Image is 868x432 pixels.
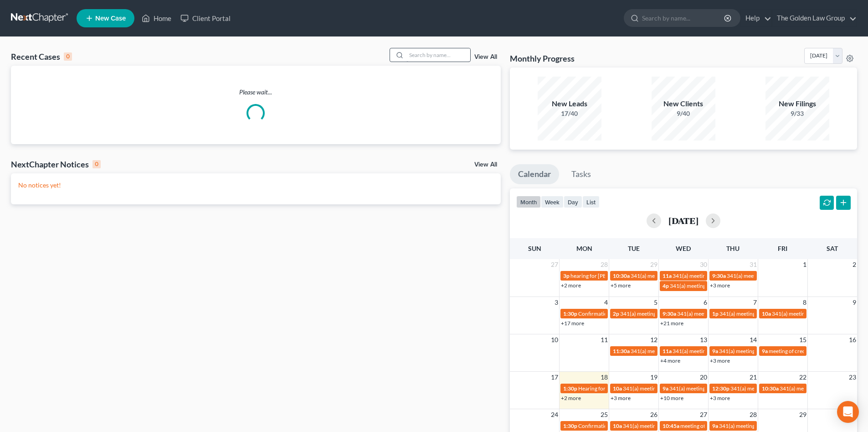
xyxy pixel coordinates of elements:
span: 25 [600,409,609,420]
span: 10:30a [613,272,630,279]
span: 2 [852,259,857,270]
a: +2 more [561,282,581,289]
a: +3 more [710,282,730,289]
span: 341(a) meeting for [PERSON_NAME] [719,348,807,354]
span: 4p [663,282,669,289]
a: +2 more [561,395,581,401]
button: list [582,196,600,208]
span: 9a [712,422,718,429]
span: 1p [712,310,719,317]
span: New Case [95,15,126,22]
a: Help [741,10,771,26]
div: 17/40 [538,109,601,118]
input: Search by name... [406,48,470,62]
span: 341(a) meeting for [PERSON_NAME] & [PERSON_NAME] [631,348,767,354]
span: 341(a) meeting for [PERSON_NAME] [677,310,765,317]
a: +3 more [710,357,730,364]
span: hearing for [PERSON_NAME] [570,272,641,279]
span: 28 [749,409,758,420]
span: 341(a) meeting for [PERSON_NAME] [631,272,719,279]
span: 4 [603,297,609,308]
span: 341(a) meeting for [PERSON_NAME] & [PERSON_NAME] [673,272,809,279]
span: 21 [749,372,758,383]
div: Open Intercom Messenger [837,401,859,423]
span: 9 [852,297,857,308]
span: 341(a) meeting for [PERSON_NAME] [PERSON_NAME] [669,385,801,392]
div: Recent Cases [11,51,72,62]
span: 341(a) meeting for [PERSON_NAME] [772,310,860,317]
span: 1:30p [563,310,577,317]
span: Thu [726,245,740,252]
span: 22 [798,372,807,383]
div: 9/33 [765,109,829,118]
span: 31 [749,259,758,270]
span: 341(a) meeting for [PERSON_NAME] & [PERSON_NAME] [719,422,855,429]
span: 6 [703,297,708,308]
span: Sat [827,245,838,252]
div: NextChapter Notices [11,159,101,170]
span: 7 [752,297,758,308]
span: Tue [628,245,640,252]
span: 341(a) meeting for [PERSON_NAME] [623,385,711,392]
a: The Golden Law Group [772,10,857,26]
span: 8 [802,297,807,308]
button: month [516,196,541,208]
p: No notices yet! [18,181,493,190]
span: 11a [663,272,672,279]
a: +5 more [611,282,631,289]
span: 27 [550,259,559,270]
div: New Filings [765,99,829,109]
span: 9:30a [712,272,726,279]
span: 5 [653,297,658,308]
a: View All [474,161,497,168]
span: 10:45a [663,422,679,429]
span: 26 [649,409,658,420]
h3: Monthly Progress [510,53,575,64]
button: day [564,196,582,208]
span: 10a [762,310,771,317]
span: Sun [528,245,541,252]
span: 12:30p [712,385,729,392]
a: +17 more [561,320,584,327]
span: 12 [649,334,658,345]
span: 2p [613,310,619,317]
span: 18 [600,372,609,383]
span: 10a [613,422,622,429]
span: 9a [663,385,668,392]
span: 1:30p [563,385,577,392]
span: 29 [649,259,658,270]
span: Wed [676,245,691,252]
span: 20 [699,372,708,383]
span: 341(a) meeting for [PERSON_NAME] [727,272,815,279]
p: Please wait... [11,88,501,97]
span: 11 [600,334,609,345]
span: 9a [762,348,768,354]
span: 3p [563,272,570,279]
a: +4 more [660,357,680,364]
span: meeting of creditors for [PERSON_NAME] [680,422,780,429]
span: 17 [550,372,559,383]
input: Search by name... [642,10,725,26]
h2: [DATE] [668,216,699,225]
a: +3 more [611,395,631,401]
a: +10 more [660,395,683,401]
span: 15 [798,334,807,345]
a: View All [474,54,497,60]
span: 27 [699,409,708,420]
div: 9/40 [652,109,715,118]
span: 341(a) meeting for [PERSON_NAME] [620,310,708,317]
span: Hearing for [PERSON_NAME] [578,385,649,392]
div: New Leads [538,99,601,109]
span: Fri [778,245,787,252]
a: +3 more [710,395,730,401]
span: 9a [712,348,718,354]
span: 24 [550,409,559,420]
div: New Clients [652,99,715,109]
button: week [541,196,564,208]
span: 1 [802,259,807,270]
span: 14 [749,334,758,345]
span: 10 [550,334,559,345]
span: 341(a) meeting for [PERSON_NAME] [673,348,760,354]
span: 28 [600,259,609,270]
span: 30 [699,259,708,270]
